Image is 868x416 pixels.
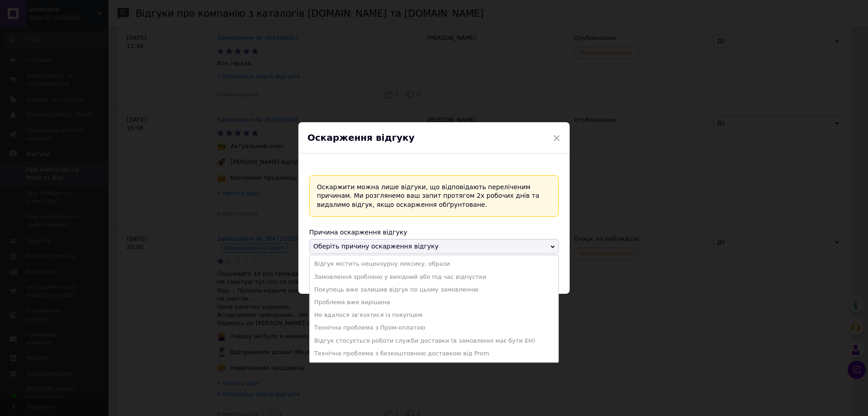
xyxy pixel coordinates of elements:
[310,347,558,360] li: Технічна проблема з безкоштовною доставкою від Prom
[313,243,439,250] span: Оберіть причину оскарження відгуку
[310,296,558,309] li: Проблема вже вирішена
[298,122,570,153] div: Оскарження відгуку
[310,309,558,321] li: Не вдалося зв'язатися із покупцем
[309,175,559,217] div: Оскаржити можна лише відгуки, що відповідають переліченим причинам. Ми розглянемо ваш запит протя...
[552,130,561,146] span: ×
[310,271,558,283] li: Замовлення зроблено у вихідний або під час відпустки
[310,283,558,296] li: Покупець вже залишив відгук по цьому замовленню
[310,321,558,334] li: Технічна проблема з Пром-оплатою
[310,335,558,347] li: Відгук стосується роботи служби доставки (в замовленні має бути ЕН)
[309,229,407,236] span: Причина оскарження відгуку
[310,258,558,270] li: Відгук містить нецензурну лексику, образи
